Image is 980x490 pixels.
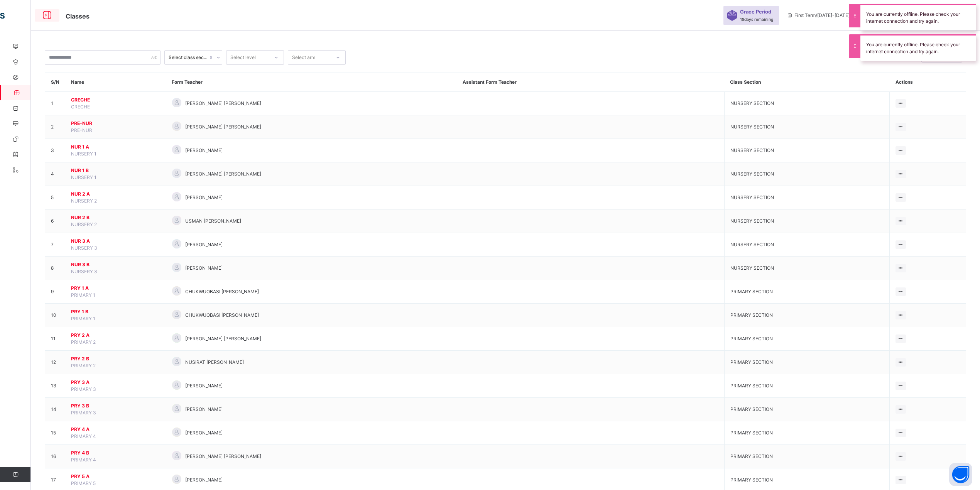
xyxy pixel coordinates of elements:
span: PRIMARY 2 [71,339,96,345]
td: 15 [45,421,65,445]
span: NURSERY 2 [71,198,97,204]
span: PRY 2 B [71,355,160,362]
span: [PERSON_NAME] [185,382,223,389]
td: 7 [45,233,65,257]
span: PRY 1 A [71,285,160,292]
span: PRIMARY SECTION [730,406,773,412]
span: NUR 2 B [71,214,160,221]
th: Name [65,73,166,92]
div: Select class section [169,54,208,61]
span: NUR 3 A [71,238,160,245]
span: NURSERY SECTION [730,194,774,200]
span: PRE-NUR [71,120,160,127]
span: PRIMARY SECTION [730,430,773,436]
span: PRIMARY SECTION [730,453,773,459]
td: 3 [45,139,65,162]
span: [PERSON_NAME] [185,476,223,483]
td: 9 [45,280,65,304]
td: 14 [45,398,65,421]
span: [PERSON_NAME] [185,406,223,413]
span: PRIMARY SECTION [730,289,773,294]
span: NUR 1 A [71,144,160,150]
th: Assistant Form Teacher [457,73,724,92]
span: NURSERY SECTION [730,242,774,247]
span: [PERSON_NAME] [185,429,223,436]
td: 2 [45,115,65,139]
td: 11 [45,327,65,351]
span: NUR 2 A [71,191,160,198]
span: [PERSON_NAME] [185,241,223,248]
span: PRY 3 A [71,379,160,386]
span: [PERSON_NAME] [PERSON_NAME] [185,335,261,342]
td: 4 [45,162,65,186]
span: [PERSON_NAME] [PERSON_NAME] [185,100,261,107]
span: PRE-NUR [71,127,92,133]
span: Classes [66,12,90,20]
div: You are currently offline. Please check your internet connection and try again. [860,4,976,30]
span: NURSERY SECTION [730,147,774,153]
span: NURSERY SECTION [730,218,774,224]
span: NURSERY 1 [71,151,96,157]
span: session/term information [787,12,850,19]
img: sticker-purple.71386a28dfed39d6af7621340158ba97.svg [727,10,737,21]
span: PRIMARY 1 [71,316,95,321]
span: NURSERY 3 [71,269,97,274]
td: 12 [45,351,65,374]
span: NUSIRAT [PERSON_NAME] [185,359,244,366]
span: PRIMARY 2 [71,363,96,368]
span: NUR 1 B [71,167,160,174]
span: NUR 3 B [71,261,160,268]
th: S/N [45,73,65,92]
td: 10 [45,304,65,327]
span: NURSERY SECTION [730,171,774,177]
span: Grace Period [740,8,771,15]
span: PRIMARY SECTION [730,312,773,318]
td: 1 [45,92,65,115]
div: Select arm [292,50,315,65]
button: Open asap [949,463,972,486]
span: NURSERY SECTION [730,124,774,130]
span: NURSERY 3 [71,245,97,251]
span: PRIMARY 3 [71,410,96,416]
span: PRY 2 A [71,332,160,339]
td: 8 [45,257,65,280]
span: PRY 4 A [71,426,160,433]
span: NURSERY 2 [71,221,97,227]
td: 16 [45,445,65,468]
span: PRY 5 A [71,473,160,480]
span: [PERSON_NAME] [PERSON_NAME] [185,453,261,460]
span: PRIMARY 4 [71,433,96,439]
span: [PERSON_NAME] [185,194,223,201]
span: [PERSON_NAME] [185,147,223,154]
span: PRY 1 B [71,308,160,315]
span: USMAN [PERSON_NAME] [185,218,241,225]
span: PRIMARY SECTION [730,336,773,341]
span: PRIMARY SECTION [730,359,773,365]
span: NURSERY 1 [71,174,96,180]
th: Form Teacher [166,73,457,92]
td: 13 [45,374,65,398]
span: CRECHE [71,104,90,110]
span: PRY 3 B [71,402,160,409]
span: [PERSON_NAME] [185,265,223,272]
span: 18 days remaining [740,17,773,22]
div: You are currently offline. Please check your internet connection and try again. [860,34,976,61]
th: Actions [890,73,966,92]
span: [PERSON_NAME] [PERSON_NAME] [185,123,261,130]
span: PRIMARY 4 [71,457,96,463]
span: PRIMARY 1 [71,292,95,298]
span: PRY 4 B [71,449,160,456]
span: PRIMARY 5 [71,480,96,486]
td: 6 [45,210,65,233]
span: PRIMARY 3 [71,386,96,392]
th: Class Section [724,73,889,92]
span: CHUKWUOBASI [PERSON_NAME] [185,288,259,295]
span: NURSERY SECTION [730,265,774,271]
span: CHUKWUOBASI [PERSON_NAME] [185,312,259,319]
span: PRIMARY SECTION [730,383,773,389]
span: PRIMARY SECTION [730,477,773,483]
td: 5 [45,186,65,210]
span: [PERSON_NAME] [PERSON_NAME] [185,171,261,177]
span: CRECHE [71,96,160,103]
span: NURSERY SECTION [730,100,774,106]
